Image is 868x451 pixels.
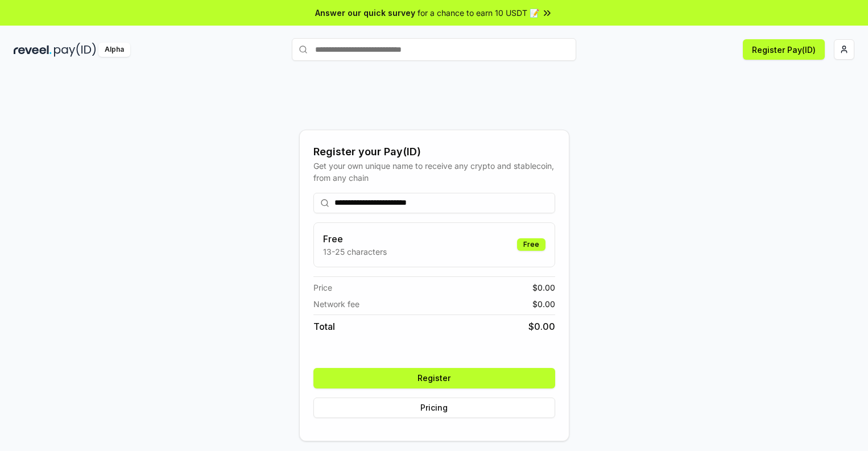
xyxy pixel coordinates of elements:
[315,7,415,19] span: Answer our quick survey
[517,238,545,251] div: Free
[313,144,555,160] div: Register your Pay(ID)
[313,298,359,310] span: Network fee
[54,43,96,57] img: pay_id
[14,43,52,57] img: reveel_dark
[313,160,555,184] div: Get your own unique name to receive any crypto and stablecoin, from any chain
[323,246,387,258] p: 13-25 characters
[743,39,825,60] button: Register Pay(ID)
[532,298,555,310] span: $ 0.00
[98,43,130,57] div: Alpha
[323,232,387,246] h3: Free
[313,398,555,418] button: Pricing
[313,282,332,293] span: Price
[418,7,539,19] span: for a chance to earn 10 USDT 📝
[528,320,555,333] span: $ 0.00
[313,368,555,388] button: Register
[532,282,555,293] span: $ 0.00
[313,320,335,333] span: Total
